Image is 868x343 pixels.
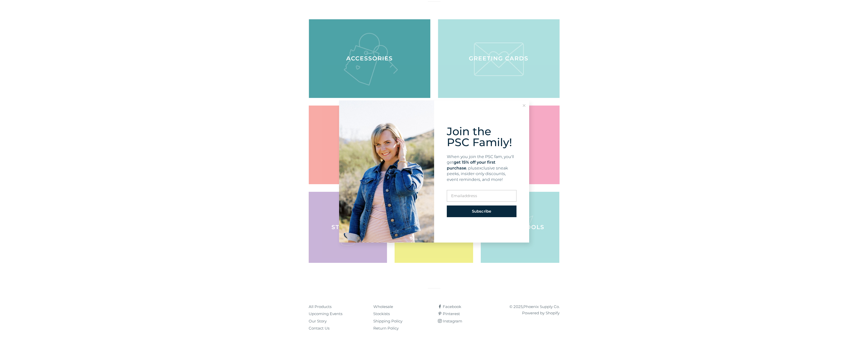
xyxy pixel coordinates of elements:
svg: Form image [339,100,434,243]
span: Subscribe [472,209,491,214]
div: Join the PSC Family! [447,126,516,148]
button: Subscribe [447,205,516,217]
span: get 15% off your first purchase [447,160,495,170]
span: address [462,193,477,198]
span: , plus [466,166,477,170]
div: When you join the PSC fam, you'll get exclusive sneak peeks, insider-only discounts, event remind... [447,154,516,182]
span: Email [451,193,462,198]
